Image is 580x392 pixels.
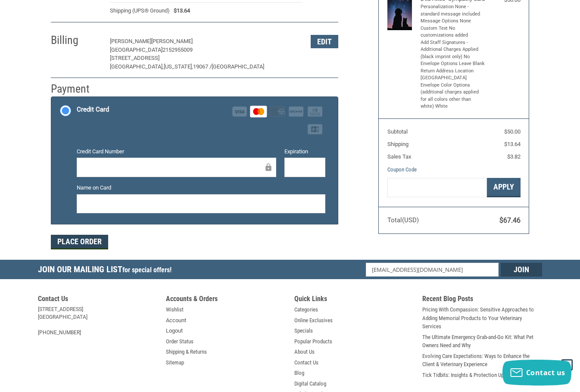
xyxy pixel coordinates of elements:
span: Shipping (UPS® Ground) [110,6,170,15]
a: Tick Tidbits: Insights & Protection Updates [422,371,516,380]
span: $67.46 [499,216,521,224]
label: Credit Card Number [77,147,276,156]
a: Shipping & Returns [166,348,207,356]
button: Edit [311,35,338,48]
h5: Recent Blog Posts [422,295,542,305]
span: Sales Tax [387,153,411,160]
button: Place Order [51,235,108,249]
span: [STREET_ADDRESS] [110,55,159,61]
a: Account [166,316,186,325]
a: Popular Products [294,337,332,346]
div: Credit Card [77,103,109,117]
input: Gift Certificate or Coupon Code [387,178,487,197]
span: $13.64 [504,141,521,147]
span: $50.00 [504,128,521,135]
a: Digital Catalog [294,380,326,388]
a: Blog [294,369,304,377]
a: Specials [294,327,313,335]
a: About Us [294,348,315,356]
button: Apply [487,178,521,197]
span: Subtotal [387,128,408,135]
li: Custom Text No customizations added [421,25,485,39]
a: Pricing With Compassion: Sensitive Approaches to Adding Memorial Products to Your Veterinary Serv... [422,305,542,331]
a: Wishlist [166,305,184,314]
span: $3.82 [507,153,521,160]
span: for special offers! [122,266,172,274]
a: Logout [166,327,183,335]
a: Order Status [166,337,193,346]
a: Online Exclusives [294,316,333,325]
li: Add Staff Signatures - Additional Charges Applied (black imprint only) No [421,39,485,61]
label: Name on Card [77,184,325,192]
span: 19067 / [193,63,212,70]
span: [US_STATE], [164,63,193,70]
li: Envelope Options Leave Blank [421,60,485,68]
span: [GEOGRAPHIC_DATA] [212,63,264,70]
li: Personalization None - standard message included [421,3,485,18]
span: [PERSON_NAME] [151,38,193,44]
span: $13.64 [170,6,190,15]
a: The Ultimate Emergency Grab-and-Go Kit: What Pet Owners Need and Why [422,333,542,350]
h5: Accounts & Orders [166,295,286,305]
li: Envelope Color Options (additional charges applied for all colors other than white) White [421,82,485,110]
address: [STREET_ADDRESS] [GEOGRAPHIC_DATA] [PHONE_NUMBER] [38,305,158,336]
label: Expiration [284,147,325,156]
h5: Contact Us [38,295,158,305]
a: Sitemap [166,358,184,367]
h5: Join Our Mailing List [38,260,176,282]
h5: Quick Links [294,295,414,305]
li: Return Address Location [GEOGRAPHIC_DATA] [421,68,485,82]
li: Message Options None [421,18,485,25]
span: Total (USD) [387,216,419,224]
h2: Payment [51,82,101,96]
span: [PERSON_NAME] [110,38,151,44]
span: Contact us [526,368,565,377]
a: Contact Us [294,358,318,367]
h2: Billing [51,33,101,47]
span: [GEOGRAPHIC_DATA] [110,47,162,53]
input: Email [366,263,499,277]
span: [GEOGRAPHIC_DATA], [110,63,164,70]
a: Coupon Code [387,166,417,173]
input: Join [501,263,542,277]
span: Shipping [387,141,408,147]
button: Contact us [502,360,571,386]
span: 2152955009 [162,47,193,53]
a: Categories [294,305,318,314]
a: Evolving Care Expectations: Ways to Enhance the Client & Veterinary Experience [422,352,542,369]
